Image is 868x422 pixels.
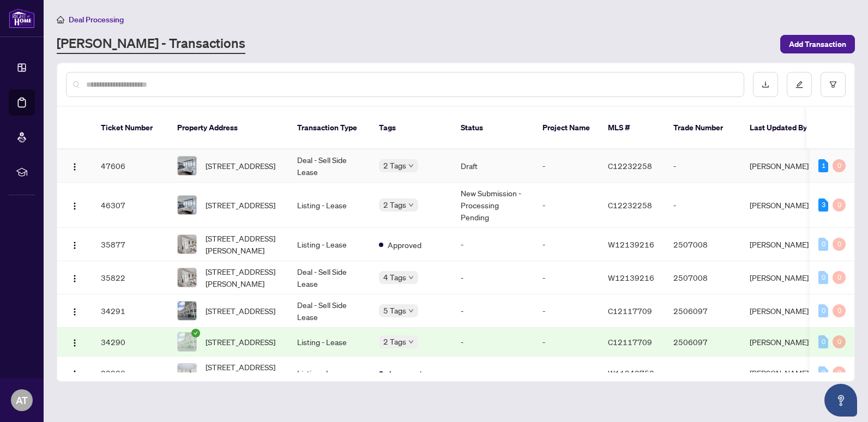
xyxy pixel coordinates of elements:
[408,339,414,345] span: down
[191,329,200,337] span: check-circle
[452,294,534,328] td: -
[665,294,741,328] td: 2506097
[534,328,599,357] td: -
[787,72,812,97] button: edit
[206,305,275,317] span: [STREET_ADDRESS]
[534,183,599,228] td: -
[66,269,83,286] button: Logo
[66,333,83,351] button: Logo
[665,228,741,261] td: 2507008
[206,266,280,290] span: [STREET_ADDRESS][PERSON_NAME]
[288,228,370,261] td: Listing - Lease
[665,328,741,357] td: 2506097
[206,361,280,385] span: [STREET_ADDRESS][PERSON_NAME]
[370,107,452,149] th: Tags
[66,196,83,214] button: Logo
[408,308,414,314] span: down
[789,35,846,53] span: Add Transaction
[408,275,414,280] span: down
[824,384,857,417] button: Open asap
[288,357,370,390] td: Listing - Lease
[753,72,778,97] button: download
[741,261,823,294] td: [PERSON_NAME]
[833,159,846,172] div: 0
[206,336,275,348] span: [STREET_ADDRESS]
[833,238,846,251] div: 0
[818,198,828,212] div: 3
[818,159,828,172] div: 1
[608,337,652,347] span: C12117709
[665,261,741,294] td: 2507008
[57,16,64,23] span: home
[818,335,828,348] div: 0
[178,333,196,351] img: thumbnail-img
[795,81,803,88] span: edit
[452,107,534,149] th: Status
[762,81,769,88] span: download
[741,149,823,183] td: [PERSON_NAME]
[608,306,652,316] span: C12117709
[741,328,823,357] td: [PERSON_NAME]
[452,183,534,228] td: New Submission - Processing Pending
[818,238,828,251] div: 0
[92,294,168,328] td: 34291
[9,8,35,28] img: logo
[383,198,406,211] span: 2 Tags
[665,149,741,183] td: -
[57,34,245,54] a: [PERSON_NAME] - Transactions
[534,107,599,149] th: Project Name
[608,161,652,171] span: C12232258
[178,268,196,287] img: thumbnail-img
[383,271,406,284] span: 4 Tags
[741,294,823,328] td: [PERSON_NAME]
[608,368,654,378] span: W11948752
[70,274,79,283] img: Logo
[288,183,370,228] td: Listing - Lease
[206,232,280,256] span: [STREET_ADDRESS][PERSON_NAME]
[833,366,846,379] div: 0
[534,149,599,183] td: -
[178,364,196,382] img: thumbnail-img
[206,160,275,172] span: [STREET_ADDRESS]
[833,335,846,348] div: 0
[168,107,288,149] th: Property Address
[92,107,168,149] th: Ticket Number
[833,304,846,317] div: 0
[288,107,370,149] th: Transaction Type
[69,15,124,25] span: Deal Processing
[818,366,828,379] div: 0
[92,228,168,261] td: 35877
[608,273,654,282] span: W12139216
[665,183,741,228] td: -
[665,107,741,149] th: Trade Number
[92,328,168,357] td: 34290
[534,261,599,294] td: -
[70,308,79,316] img: Logo
[288,149,370,183] td: Deal - Sell Side Lease
[66,302,83,319] button: Logo
[70,162,79,171] img: Logo
[829,81,837,88] span: filter
[388,239,421,251] span: Approved
[178,302,196,320] img: thumbnail-img
[608,200,652,210] span: C12232258
[92,149,168,183] td: 47606
[70,339,79,347] img: Logo
[383,304,406,317] span: 5 Tags
[408,163,414,168] span: down
[741,228,823,261] td: [PERSON_NAME]
[452,328,534,357] td: -
[534,228,599,261] td: -
[741,183,823,228] td: [PERSON_NAME]
[599,107,665,149] th: MLS #
[818,304,828,317] div: 0
[821,72,846,97] button: filter
[833,271,846,284] div: 0
[388,367,421,379] span: Approved
[780,35,855,53] button: Add Transaction
[741,357,823,390] td: [PERSON_NAME]
[70,202,79,210] img: Logo
[66,157,83,174] button: Logo
[288,328,370,357] td: Listing - Lease
[288,261,370,294] td: Deal - Sell Side Lease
